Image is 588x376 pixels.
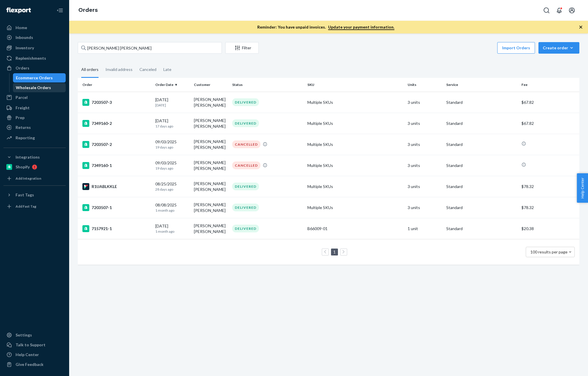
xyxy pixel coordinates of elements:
div: 7349160-1 [82,162,151,169]
th: Units [405,78,444,92]
p: Standard [446,121,517,126]
td: $20.38 [519,218,579,239]
button: Create order [538,42,579,54]
td: [PERSON_NAME] [PERSON_NAME] [192,197,230,218]
td: 3 units [405,197,444,218]
div: 7203507-1 [82,204,151,211]
a: Home [3,23,66,32]
button: Open notifications [553,5,565,16]
div: 7203507-3 [82,99,151,106]
div: DELIVERED [232,225,259,232]
div: DELIVERED [232,183,259,190]
p: 1 month ago [155,208,189,213]
a: Freight [3,103,66,112]
a: Add Fast Tag [3,202,66,211]
div: 09/03/2025 [155,160,189,171]
p: 28 days ago [155,187,189,192]
div: All orders [81,62,99,78]
div: Returns [16,125,31,130]
div: Create order [543,45,575,51]
a: Shopify [3,162,66,172]
div: Wholesale Orders [16,85,51,91]
div: 09/03/2025 [155,139,189,150]
a: Add Integration [3,174,66,183]
a: Prep [3,113,66,122]
div: Parcel [16,95,28,100]
a: Returns [3,123,66,132]
td: $67.82 [519,92,579,113]
ol: breadcrumbs [74,2,102,19]
div: Talk to Support [16,342,46,348]
div: Replenishments [16,55,46,61]
p: 17 days ago [155,124,189,129]
button: Close Navigation [54,5,66,16]
a: Orders [3,63,66,73]
td: [PERSON_NAME] [PERSON_NAME] [192,134,230,155]
p: Standard [446,184,517,189]
button: Help Center [577,173,588,203]
div: Canceled [139,62,156,77]
a: Wholesale Orders [13,83,66,92]
div: [DATE] [155,97,189,108]
div: DELIVERED [232,119,259,127]
p: Standard [446,226,517,232]
div: Home [16,25,27,31]
div: Late [163,62,171,77]
div: CANCELLED [232,161,260,169]
div: Customer [194,82,228,87]
div: 08/25/2025 [155,181,189,192]
th: Order [78,78,153,92]
div: Invalid address [105,62,133,77]
td: [PERSON_NAME] [PERSON_NAME] [192,92,230,113]
p: 19 days ago [155,145,189,150]
td: Multiple SKUs [305,134,405,155]
td: Multiple SKUs [305,155,405,176]
td: [PERSON_NAME] [PERSON_NAME] [192,113,230,134]
th: Status [230,78,305,92]
div: Reporting [16,135,35,141]
td: 3 units [405,134,444,155]
td: [PERSON_NAME] [PERSON_NAME] [192,176,230,197]
th: Order Date [153,78,191,92]
td: 3 units [405,176,444,197]
a: Help Center [3,350,66,359]
div: 08/08/2025 [155,202,189,213]
p: Reminder: You have unpaid invoices. [257,24,394,30]
div: Ecommerce Orders [16,75,53,81]
div: Inventory [16,45,34,51]
p: [DATE] [155,103,189,108]
button: Integrations [3,153,66,162]
a: Settings [3,330,66,340]
div: Prep [16,115,24,121]
div: Help Center [16,352,39,358]
button: Fast Tags [3,190,66,200]
div: Filter [226,45,258,51]
div: Add Fast Tag [16,204,36,209]
button: Open Search Box [541,5,552,16]
button: Open account menu [566,5,578,16]
div: Add Integration [16,176,41,181]
td: Multiple SKUs [305,92,405,113]
div: Give Feedback [16,362,44,367]
div: Shopify [16,164,30,170]
td: 3 units [405,155,444,176]
a: Replenishments [3,54,66,63]
a: Update your payment information. [328,25,394,30]
a: Parcel [3,93,66,102]
div: 7349160-2 [82,120,151,127]
div: CANCELLED [232,140,260,148]
td: [PERSON_NAME] [PERSON_NAME] [192,155,230,176]
div: Integrations [16,154,40,160]
a: Orders [78,7,98,13]
div: R1UABLKKLE [82,183,151,190]
p: Standard [446,205,517,210]
div: B66009-01 [307,226,403,232]
a: Inbounds [3,33,66,42]
p: 1 month ago [155,229,189,234]
p: Standard [446,142,517,147]
button: Import Orders [497,42,535,54]
a: Page 1 is your current page [332,249,337,254]
td: $78.32 [519,176,579,197]
div: [DATE] [155,223,189,234]
td: 3 units [405,113,444,134]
